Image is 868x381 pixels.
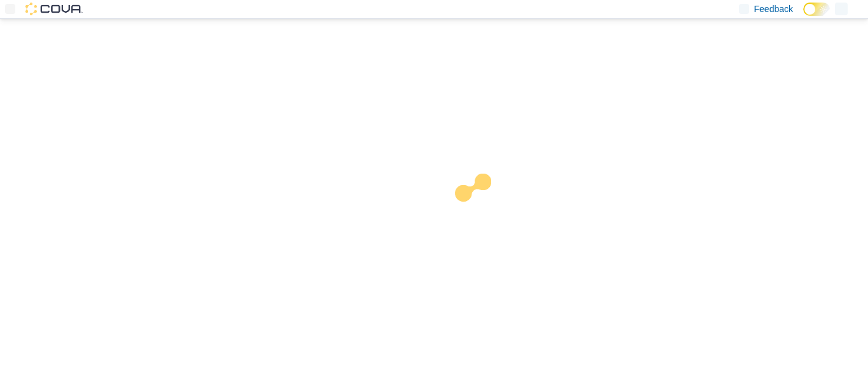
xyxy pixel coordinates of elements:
img: cova-loader [434,164,529,260]
span: Dark Mode [803,16,804,17]
img: Cova [25,3,83,15]
span: Feedback [754,3,793,15]
input: Dark Mode [803,3,830,16]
